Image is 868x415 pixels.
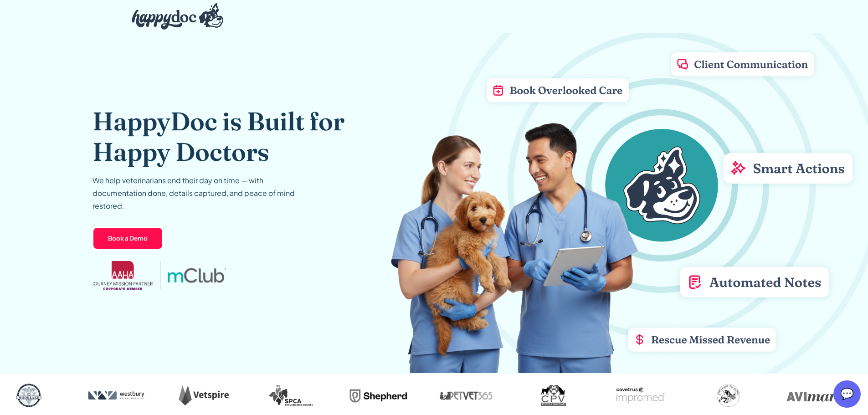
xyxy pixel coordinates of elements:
img: Corvertrus Impromed [605,381,678,410]
img: Avimark [780,381,853,410]
img: HappyDoc Logo: A happy dog with his ear up, listening. [132,3,224,30]
a: Book a Demo [92,227,163,250]
img: Shepherd [342,381,415,410]
img: mclub logo [167,268,226,283]
img: Westbury [80,381,153,410]
img: SPCA [255,381,328,410]
h1: HappyDoc is Built for Happy Doctors [92,106,400,167]
img: AAHA Advantage logo [92,261,153,290]
img: CPV [517,381,590,410]
img: VetSpire [167,381,240,410]
img: PetVet365 [430,381,503,410]
p: We help veterinarians end their day on time — with documentation done, details captured, and peac... [92,174,311,212]
img: Cheyenne Pet Clinic [692,381,765,410]
a: home [124,1,224,32]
